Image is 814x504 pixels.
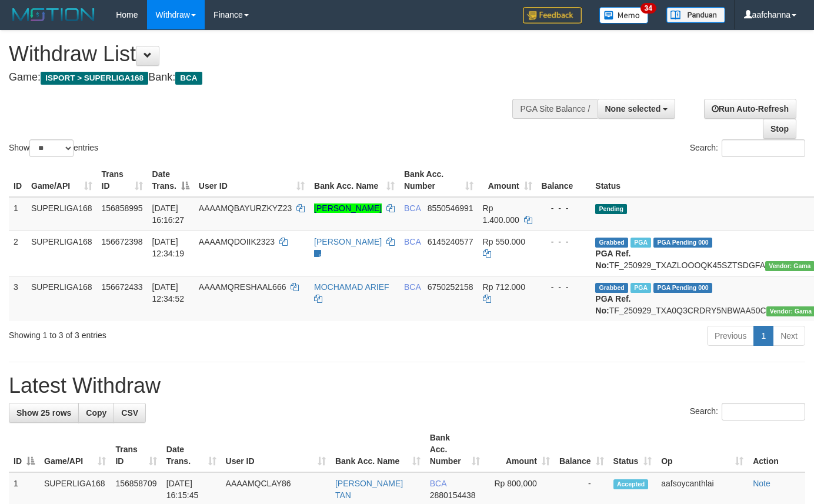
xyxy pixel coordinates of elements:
div: - - - [542,202,586,214]
div: PGA Site Balance / [512,99,597,119]
th: Action [748,427,805,472]
span: 34 [640,3,656,14]
th: Bank Acc. Number: activate to sort column ascending [399,163,478,197]
div: Showing 1 to 3 of 3 entries [9,325,331,341]
span: BCA [430,479,446,488]
a: 1 [753,326,773,346]
span: PGA Pending [653,238,712,248]
td: 3 [9,276,26,321]
a: Copy [78,403,114,423]
a: CSV [114,403,146,423]
span: Grabbed [595,283,628,293]
span: 156672433 [102,282,143,292]
img: Feedback.jpg [523,7,582,24]
a: Stop [763,119,796,139]
input: Search: [722,403,805,420]
b: PGA Ref. No: [595,294,630,315]
td: SUPERLIGA168 [26,197,97,231]
th: ID: activate to sort column descending [9,427,39,472]
th: Bank Acc. Name: activate to sort column ascending [331,427,425,472]
span: AAAAMQRESHAAL666 [199,282,286,292]
td: SUPERLIGA168 [26,276,97,321]
th: ID [9,163,26,197]
span: 156858995 [102,203,143,213]
img: panduan.png [666,7,725,23]
a: Previous [707,326,754,346]
span: BCA [404,282,421,292]
span: AAAAMQDOIIK2323 [199,237,275,246]
span: Rp 550.000 [483,237,525,246]
span: Marked by aafsoycanthlai [630,238,651,248]
span: BCA [404,237,421,246]
label: Search: [690,403,805,420]
span: None selected [605,104,661,114]
a: MOCHAMAD ARIEF [314,282,389,292]
label: Show entries [9,139,98,157]
span: ISPORT > SUPERLIGA168 [41,72,148,85]
a: Next [773,326,805,346]
th: Trans ID: activate to sort column ascending [97,163,148,197]
span: 156672398 [102,237,143,246]
th: Game/API: activate to sort column ascending [39,427,111,472]
th: Date Trans.: activate to sort column descending [148,163,194,197]
span: BCA [404,203,421,213]
input: Search: [722,139,805,157]
div: - - - [542,236,586,248]
span: CSV [121,408,138,418]
td: 2 [9,231,26,276]
div: - - - [542,281,586,293]
th: Game/API: activate to sort column ascending [26,163,97,197]
span: Copy [86,408,106,418]
th: User ID: activate to sort column ascending [221,427,331,472]
button: None selected [598,99,676,119]
th: Amount: activate to sort column ascending [478,163,537,197]
span: [DATE] 16:16:27 [152,203,185,225]
span: Copy 8550546991 to clipboard [428,203,473,213]
th: User ID: activate to sort column ascending [194,163,309,197]
th: Date Trans.: activate to sort column ascending [162,427,221,472]
th: Bank Acc. Name: activate to sort column ascending [309,163,399,197]
th: Balance: activate to sort column ascending [555,427,609,472]
label: Search: [690,139,805,157]
a: Show 25 rows [9,403,79,423]
span: AAAAMQBAYURZKYZ23 [199,203,292,213]
th: Op: activate to sort column ascending [656,427,748,472]
a: [PERSON_NAME] [314,203,382,213]
span: Copy 2880154438 to clipboard [430,490,476,500]
a: [PERSON_NAME] [314,237,382,246]
h1: Withdraw List [9,42,531,66]
a: Run Auto-Refresh [704,99,796,119]
h4: Game: Bank: [9,72,531,84]
th: Amount: activate to sort column ascending [485,427,555,472]
th: Balance [537,163,591,197]
span: Accepted [613,479,649,489]
a: [PERSON_NAME] TAN [335,479,403,500]
span: Pending [595,204,627,214]
span: [DATE] 12:34:52 [152,282,185,303]
span: Copy 6145240577 to clipboard [428,237,473,246]
h1: Latest Withdraw [9,374,805,398]
th: Bank Acc. Number: activate to sort column ascending [425,427,485,472]
span: Rp 712.000 [483,282,525,292]
td: SUPERLIGA168 [26,231,97,276]
span: Show 25 rows [16,408,71,418]
img: Button%20Memo.svg [599,7,649,24]
span: [DATE] 12:34:19 [152,237,185,258]
span: Rp 1.400.000 [483,203,519,225]
select: Showentries [29,139,74,157]
img: MOTION_logo.png [9,6,98,24]
th: Status: activate to sort column ascending [609,427,657,472]
td: 1 [9,197,26,231]
b: PGA Ref. No: [595,249,630,270]
span: BCA [175,72,202,85]
span: PGA Pending [653,283,712,293]
th: Trans ID: activate to sort column ascending [111,427,161,472]
span: Copy 6750252158 to clipboard [428,282,473,292]
span: Grabbed [595,238,628,248]
span: Marked by aafsoycanthlai [630,283,651,293]
a: Note [753,479,770,488]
